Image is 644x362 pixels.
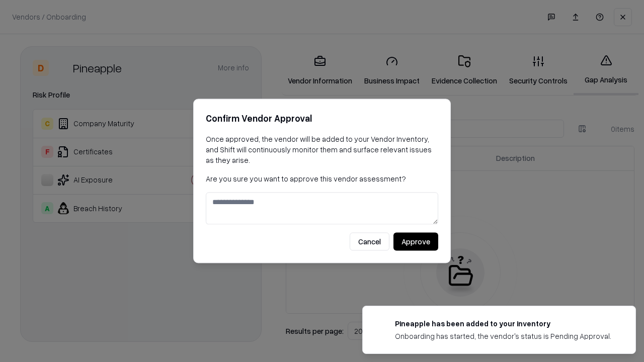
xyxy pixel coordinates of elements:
p: Once approved, the vendor will be added to your Vendor Inventory, and Shift will continuously mon... [206,134,438,165]
div: Onboarding has started, the vendor's status is Pending Approval. [395,331,611,341]
button: Cancel [350,233,389,251]
button: Approve [393,233,438,251]
p: Are you sure you want to approve this vendor assessment? [206,173,438,184]
img: pineappleenergy.com [375,318,387,330]
h2: Confirm Vendor Approval [206,111,438,126]
div: Pineapple has been added to your inventory [395,318,611,329]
